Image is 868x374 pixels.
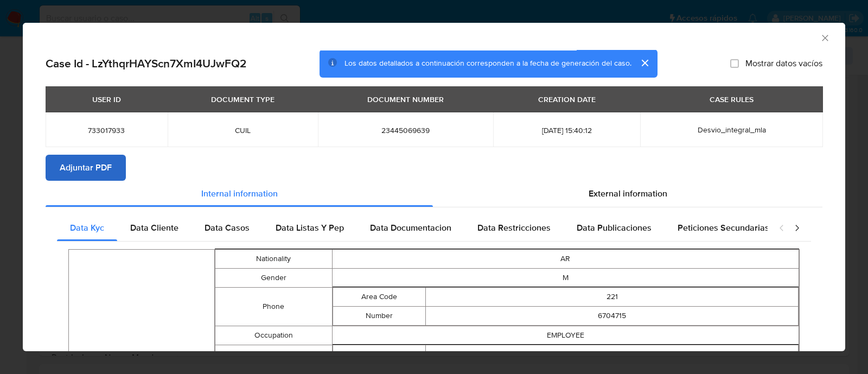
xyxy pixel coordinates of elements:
[60,156,112,180] span: Adjuntar PDF
[46,155,126,181] button: Adjuntar PDF
[698,124,766,135] span: Desvio_integral_mla
[215,269,332,288] td: Gender
[332,326,799,345] td: EMPLOYEE
[426,345,799,364] td: [EMAIL_ADDRESS][DOMAIN_NAME]
[59,125,155,135] span: 733017933
[745,58,822,69] span: Mostrar datos vacíos
[46,181,822,207] div: Detailed info
[86,90,127,109] div: USER ID
[205,221,250,234] span: Data Casos
[57,215,768,241] div: Detailed internal info
[332,250,799,269] td: AR
[333,345,426,364] td: Address
[730,59,739,68] input: Mostrar datos vacíos
[344,58,631,69] span: Los datos detallados a continuación corresponden a la fecha de generación del caso.
[215,250,332,269] td: Nationality
[205,90,281,109] div: DOCUMENT TYPE
[23,23,845,351] div: closure-recommendation-modal
[426,307,799,326] td: 6704715
[333,307,426,326] td: Number
[577,221,652,234] span: Data Publicaciones
[276,221,344,234] span: Data Listas Y Pep
[201,187,278,200] span: Internal information
[703,90,760,109] div: CASE RULES
[426,288,799,307] td: 221
[215,288,332,326] td: Phone
[331,125,480,135] span: 23445069639
[215,326,332,345] td: Occupation
[532,90,602,109] div: CREATION DATE
[130,221,178,234] span: Data Cliente
[678,221,769,234] span: Peticiones Secundarias
[477,221,551,234] span: Data Restricciones
[70,221,104,234] span: Data Kyc
[506,125,627,135] span: [DATE] 15:40:12
[361,90,450,109] div: DOCUMENT NUMBER
[215,345,332,365] td: Email
[333,288,426,307] td: Area Code
[46,56,247,71] h2: Case Id - LzYthqrHAYScn7XmI4UJwFQ2
[820,33,829,42] button: Cerrar ventana
[181,125,305,135] span: CUIL
[332,269,799,288] td: M
[589,187,667,200] span: External information
[370,221,451,234] span: Data Documentacion
[631,50,658,76] button: cerrar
